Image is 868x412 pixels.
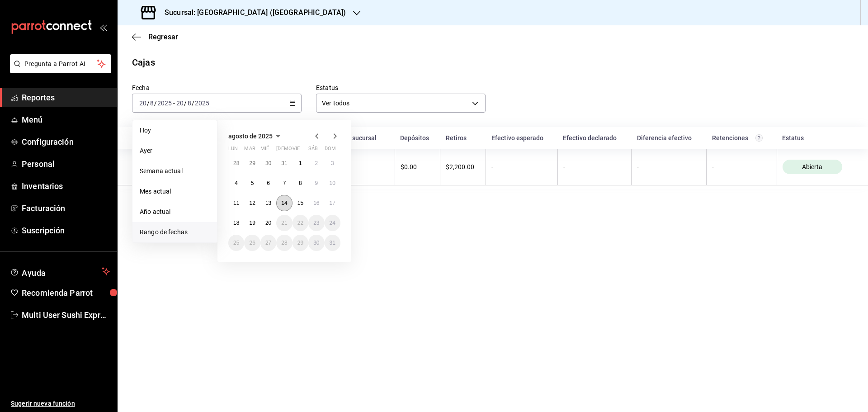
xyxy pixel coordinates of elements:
button: 22 de agosto de 2025 [292,215,308,231]
button: 12 de agosto de 2025 [244,195,260,211]
abbr: lunes [228,146,238,155]
span: Ayuda [22,266,98,277]
div: Retenciones [712,134,771,142]
button: 29 de agosto de 2025 [292,235,308,251]
button: 15 de agosto de 2025 [292,195,308,211]
button: 28 de agosto de 2025 [276,235,292,251]
span: Configuración [22,136,110,148]
abbr: 5 de agosto de 2025 [251,180,254,186]
button: 4 de agosto de 2025 [228,175,244,191]
abbr: 15 de agosto de 2025 [297,200,303,206]
div: Depósitos [400,134,435,142]
button: 3 de agosto de 2025 [325,155,340,171]
abbr: 4 de agosto de 2025 [235,180,238,186]
a: Pregunta a Parrot AI [6,66,111,75]
button: 31 de julio de 2025 [276,155,292,171]
span: / [154,99,157,107]
abbr: 22 de agosto de 2025 [297,220,303,226]
div: - [637,163,701,170]
abbr: 10 de agosto de 2025 [330,180,335,186]
span: Facturación [22,202,110,214]
abbr: domingo [325,146,336,155]
button: 21 de agosto de 2025 [276,215,292,231]
div: $0.00 [401,163,435,170]
button: 11 de agosto de 2025 [228,195,244,211]
abbr: 7 de agosto de 2025 [283,180,286,186]
abbr: 12 de agosto de 2025 [249,200,255,206]
div: Estatus [782,134,854,142]
span: / [147,99,150,107]
button: 17 de agosto de 2025 [325,195,340,211]
span: Multi User Sushi Express [22,309,110,321]
abbr: 28 de julio de 2025 [233,160,239,166]
button: 2 de agosto de 2025 [308,155,324,171]
abbr: 2 de agosto de 2025 [315,160,318,166]
abbr: viernes [292,146,300,155]
span: Menú [22,114,110,126]
abbr: 23 de agosto de 2025 [313,220,319,226]
button: 24 de agosto de 2025 [325,215,340,231]
abbr: 11 de agosto de 2025 [233,200,239,206]
abbr: 9 de agosto de 2025 [315,180,318,186]
span: - [173,99,175,107]
div: $2,200.00 [446,163,480,170]
button: Pregunta a Parrot AI [10,54,111,73]
h3: Sucursal: [GEOGRAPHIC_DATA] ([GEOGRAPHIC_DATA]) [157,7,346,18]
abbr: 28 de agosto de 2025 [281,240,287,246]
input: ---- [157,99,172,107]
abbr: jueves [276,146,330,155]
button: 19 de agosto de 2025 [244,215,260,231]
span: Sugerir nueva función [11,399,110,408]
abbr: martes [244,146,255,155]
div: Ver todos [316,94,486,113]
abbr: 30 de agosto de 2025 [313,240,319,246]
button: 14 de agosto de 2025 [276,195,292,211]
input: -- [150,99,154,107]
div: Efectivo declarado [563,134,626,142]
label: Fecha [132,85,302,91]
abbr: 6 de agosto de 2025 [267,180,270,186]
button: 25 de agosto de 2025 [228,235,244,251]
span: Reportes [22,91,110,104]
span: Inventarios [22,180,110,192]
button: 7 de agosto de 2025 [276,175,292,191]
input: -- [139,99,147,107]
abbr: 17 de agosto de 2025 [330,200,335,206]
svg: Total de retenciones de propinas registradas [755,134,763,142]
abbr: 31 de julio de 2025 [281,160,287,166]
abbr: 8 de agosto de 2025 [299,180,302,186]
span: Personal [22,158,110,170]
button: 26 de agosto de 2025 [244,235,260,251]
abbr: 20 de agosto de 2025 [265,220,271,226]
span: Mes actual [140,187,210,196]
label: Estatus [316,85,486,91]
abbr: sábado [308,146,318,155]
span: Rango de fechas [140,227,210,237]
div: Diferencia efectivo [637,134,701,142]
abbr: 29 de agosto de 2025 [297,240,303,246]
abbr: 31 de agosto de 2025 [330,240,335,246]
abbr: 30 de julio de 2025 [265,160,271,166]
button: 28 de julio de 2025 [228,155,244,171]
span: / [184,99,187,107]
button: 10 de agosto de 2025 [325,175,340,191]
abbr: 18 de agosto de 2025 [233,220,239,226]
button: 9 de agosto de 2025 [308,175,324,191]
span: Hoy [140,126,210,135]
span: / [192,99,194,107]
abbr: 25 de agosto de 2025 [233,240,239,246]
abbr: 14 de agosto de 2025 [281,200,287,206]
abbr: 29 de julio de 2025 [249,160,255,166]
div: Retiros [446,134,481,142]
button: 30 de agosto de 2025 [308,235,324,251]
div: - [712,163,771,170]
span: Suscripción [22,224,110,237]
input: -- [187,99,192,107]
span: agosto de 2025 [228,133,273,140]
span: Año actual [140,207,210,217]
button: agosto de 2025 [228,131,283,142]
abbr: 27 de agosto de 2025 [265,240,271,246]
button: 23 de agosto de 2025 [308,215,324,231]
button: 30 de julio de 2025 [260,155,276,171]
button: 8 de agosto de 2025 [292,175,308,191]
